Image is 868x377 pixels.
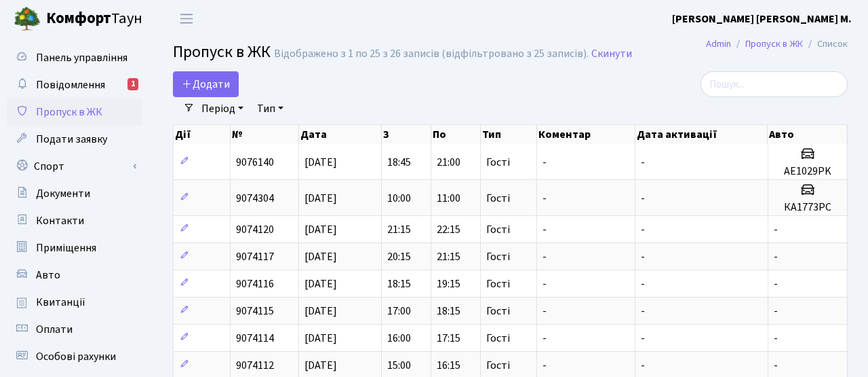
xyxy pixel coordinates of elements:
[174,125,231,144] th: Дії
[7,98,142,126] a: Пропуск в ЖК
[486,193,510,204] span: Гості
[236,331,274,346] span: 9074114
[635,125,768,144] th: Дата активації
[36,268,60,283] span: Авто
[701,71,848,97] input: Пошук...
[173,71,239,97] a: Додати
[774,222,778,237] span: -
[170,7,203,30] button: Переключити навігацію
[542,155,547,170] span: -
[486,251,510,262] span: Гості
[542,222,547,237] span: -
[745,37,803,51] a: Пропуск в ЖК
[46,7,142,31] span: Таун
[7,180,142,207] a: Документи
[7,262,142,289] a: Авто
[304,249,337,264] span: [DATE]
[774,358,778,373] span: -
[36,50,127,65] span: Панель управління
[7,316,142,343] a: Оплати
[774,165,842,178] h5: AE1029PK
[641,304,645,319] span: -
[7,234,142,262] a: Приміщення
[803,37,848,52] li: Список
[304,331,337,346] span: [DATE]
[36,213,84,228] span: Контакти
[274,48,589,60] div: Відображено з 1 по 25 з 26 записів (відфільтровано з 25 записів).
[641,276,645,291] span: -
[481,125,537,144] th: Тип
[236,304,274,319] span: 9074115
[304,276,337,291] span: [DATE]
[7,126,142,153] a: Подати заявку
[387,358,411,373] span: 15:00
[437,222,460,237] span: 22:15
[641,249,645,264] span: -
[236,276,274,291] span: 9074116
[542,191,547,206] span: -
[641,358,645,373] span: -
[196,97,249,120] a: Період
[127,78,138,90] div: 1
[36,240,96,255] span: Приміщення
[437,276,460,291] span: 19:15
[486,360,510,371] span: Гості
[7,207,142,234] a: Контакти
[641,191,645,206] span: -
[387,222,411,237] span: 21:15
[641,331,645,346] span: -
[236,191,274,206] span: 9074304
[36,349,116,364] span: Особові рахунки
[387,276,411,291] span: 18:15
[7,343,142,370] a: Особові рахунки
[7,153,142,180] a: Спорт
[387,331,411,346] span: 16:00
[7,289,142,316] a: Квитанції
[774,276,778,291] span: -
[437,191,460,206] span: 11:00
[36,105,102,120] span: Пропуск в ЖК
[182,77,230,92] span: Додати
[387,191,411,206] span: 10:00
[537,125,635,144] th: Коментар
[231,125,298,144] th: №
[236,155,274,170] span: 9076140
[304,222,337,237] span: [DATE]
[437,331,460,346] span: 17:15
[774,201,842,214] h5: КА1773РС
[774,331,778,346] span: -
[7,71,142,98] a: Повідомлення1
[542,304,547,319] span: -
[236,222,274,237] span: 9074120
[542,249,547,264] span: -
[7,44,142,71] a: Панель управління
[36,186,90,201] span: Документи
[641,155,645,170] span: -
[768,125,848,144] th: Авто
[641,222,645,237] span: -
[672,11,852,27] a: [PERSON_NAME] [PERSON_NAME] М.
[437,249,460,264] span: 21:15
[36,295,85,310] span: Квитанції
[437,358,460,373] span: 16:15
[387,249,411,264] span: 20:15
[591,48,632,60] a: Скинути
[299,125,382,144] th: Дата
[236,249,274,264] span: 9074117
[486,224,510,235] span: Гості
[36,77,105,92] span: Повідомлення
[36,322,73,337] span: Оплати
[706,37,731,51] a: Admin
[774,249,778,264] span: -
[437,304,460,319] span: 18:15
[46,7,111,29] b: Комфорт
[36,132,107,147] span: Подати заявку
[774,304,778,319] span: -
[252,97,289,120] a: Тип
[387,155,411,170] span: 18:45
[486,157,510,168] span: Гості
[14,5,41,33] img: logo.png
[486,333,510,344] span: Гості
[173,40,271,64] span: Пропуск в ЖК
[304,191,337,206] span: [DATE]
